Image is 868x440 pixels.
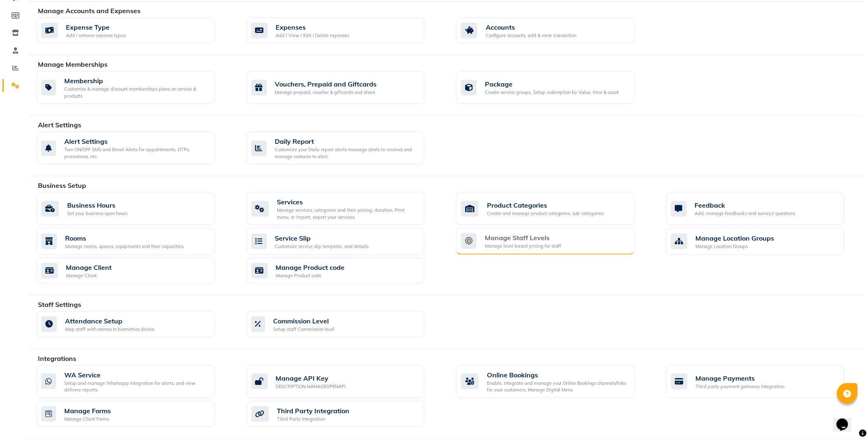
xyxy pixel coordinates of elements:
div: Attendance Setup [65,316,154,326]
div: Manage API Key [276,373,346,383]
a: Third Party IntegrationThird Party Integration [247,401,445,427]
div: Manage Client Forms [64,416,111,423]
div: Rooms [65,233,185,243]
div: Configure accounts, add & view transaction [486,32,577,39]
div: Manage Client [66,272,112,279]
div: Create service groups, Setup redemption by Value, time & count [485,89,619,96]
a: AccountsConfigure accounts, add & view transaction [456,18,654,44]
div: Expense Type [66,22,126,32]
div: Customize your Daily report alerts message (stats to receive) and manage contacts to alert. [275,146,418,160]
a: Expense TypeAdd / remove expense types [37,18,234,44]
a: Manage FormsManage Client Forms [37,401,234,427]
div: Manage Location Groups [696,243,774,250]
div: Add, manage feedbacks and surveys' questions [695,210,795,217]
div: Manage prepaid, voucher & giftcards and share [275,89,377,96]
a: Manage Product codeManage Product code [247,258,445,284]
a: Business HoursSet your business open hours [37,192,234,225]
div: Setup and manage Whatsapp Integration for alerts, and view delivery reports. [64,380,208,393]
a: ExpensesAdd / View / Edit / Delete expenses [247,18,445,44]
a: Manage ClientManage Client [37,258,234,284]
a: WA ServiceSetup and manage Whatsapp Integration for alerts, and view delivery reports. [37,365,234,398]
div: Create and manage product categories, sub-categories [487,210,604,217]
a: Service SlipCustomize service slip template, and details. [247,228,445,255]
div: Vouchers, Prepaid and Giftcards [275,79,377,89]
div: Manage Payments [696,373,785,383]
a: Commission LevelSetup staff Commission level [247,311,445,337]
a: Manage Location GroupsManage Location Groups [667,228,864,255]
a: ServicesManage services, categories and their pricing, duration. Print menu, or import, export yo... [247,192,445,225]
div: Third Party Integration [277,416,350,423]
iframe: chat widget [833,407,860,432]
a: RoomsManage rooms, spaces, equipments and their capacities. [37,228,234,255]
a: Product CategoriesCreate and manage product categories, sub-categories [456,192,654,225]
a: Manage PaymentsThird party payment gateway integration [667,365,864,398]
div: Third party payment gateway integration [696,383,785,390]
a: Manage Staff LevelsManage level based pricing for staff [456,228,654,255]
div: Service Slip [275,233,370,243]
div: Manage Forms [64,406,111,416]
div: Business Hours [67,200,127,210]
div: Alert Settings [64,136,208,146]
div: Manage services, categories and their pricing, duration. Print menu, or import, export your servi... [277,207,418,220]
a: PackageCreate service groups, Setup redemption by Value, time & count [456,71,654,104]
div: Manage level based pricing for staff [485,243,562,250]
div: Online Bookings [487,370,628,380]
a: Alert SettingsTurn ON/OFF SMS and Email Alerts for appointments, OTPs, promotions, etc. [37,132,234,164]
div: Third Party Integration [277,406,350,416]
a: Daily ReportCustomize your Daily report alerts message (stats to receive) and manage contacts to ... [247,132,445,164]
a: Vouchers, Prepaid and GiftcardsManage prepaid, voucher & giftcards and share [247,71,445,104]
div: Manage Product code [276,262,345,272]
div: Manage Location Groups [696,233,774,243]
div: Turn ON/OFF SMS and Email Alerts for appointments, OTPs, promotions, etc. [64,146,208,160]
a: MembershipCustomise & manage discount memberships plans on service & products [37,71,234,104]
div: Add / remove expense types [66,32,126,39]
div: Setup staff Commission level [274,326,335,333]
a: Attendance SetupMap staff with names in biometrics device [37,311,234,337]
div: Feedback [695,200,795,210]
div: Manage Client [66,262,112,272]
a: Online BookingsEnable, integrate and manage your Online Bookings channels/links for your customer... [456,365,654,398]
a: Manage API KeyDESCRIPTION.MANAGEOPENAPI [247,365,445,398]
div: Daily Report [275,136,418,146]
div: Customize service slip template, and details. [275,243,370,250]
div: Product Categories [487,200,604,210]
div: Customise & manage discount memberships plans on service & products [64,86,208,99]
div: Manage Product code [276,272,345,279]
div: WA Service [64,370,208,380]
div: Commission Level [274,316,335,326]
div: Accounts [486,22,577,32]
div: Membership [64,76,208,86]
div: Set your business open hours [67,210,127,217]
div: Manage Staff Levels [485,233,562,243]
div: Manage rooms, spaces, equipments and their capacities. [65,243,185,250]
div: Expenses [276,22,350,32]
div: Map staff with names in biometrics device [65,326,154,333]
div: Add / View / Edit / Delete expenses [276,32,350,39]
div: DESCRIPTION.MANAGEOPENAPI [276,383,346,390]
div: Services [277,197,418,207]
div: Package [485,79,619,89]
div: Enable, integrate and manage your Online Bookings channels/links for your customers. Manage Digit... [487,380,628,393]
a: FeedbackAdd, manage feedbacks and surveys' questions [667,192,864,225]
